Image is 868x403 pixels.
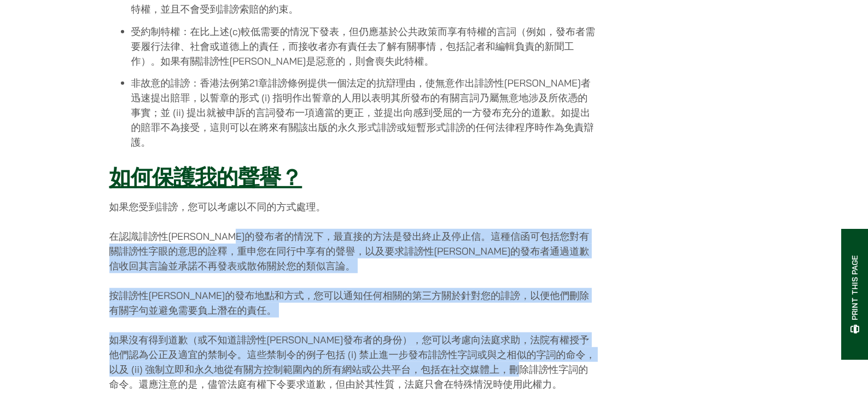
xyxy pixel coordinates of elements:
p: 按誹謗性[PERSON_NAME]的發布地點和方式，您可以通知任何相關的第三方關於針對您的誹謗，以便他們刪除有關字句並避免需要負上潛在的責任。 [109,288,597,318]
u: 如何保護我的聲譽？ [109,163,302,192]
li: 受約制特權：在比上述(c)較低需要的情況下發表，但仍應基於公共政策而享有特權的言詞（例如，發布者需要履行法律、社會或道德上的責任，而接收者亦有責任去了解有關事情，包括記者和編輯負責的新聞工作）。... [131,24,597,68]
p: 如果沒有得到道歉（或不知道誹謗性[PERSON_NAME]發布者的身份），您可以考慮向法庭求助，法院有權授予他們認為公正及適宜的禁制令。這些禁制令的例子包括 (i) 禁止進一步發布誹謗性字詞或與... [109,332,597,392]
p: 在認識誹謗性[PERSON_NAME]的發布者的情況下，最直接的方法是發出終止及停止信。這種信函可包括您對有關誹謗性字眼的意思的詮釋，重申您在同行中享有的聲譽，以及要求誹謗性[PERSON_NA... [109,229,597,273]
p: 如果您受到誹謗，您可以考慮以不同的方式處理。 [109,199,597,214]
li: 非故意的誹謗：香港法例第21章誹謗條例提供一個法定的抗辯理由，使無意作出誹謗性[PERSON_NAME]者迅速提出賠罪，以誓章的形式 (i) 指明作出誓章的人用以表明其所發布的有關言詞乃屬無意地... [131,76,597,149]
